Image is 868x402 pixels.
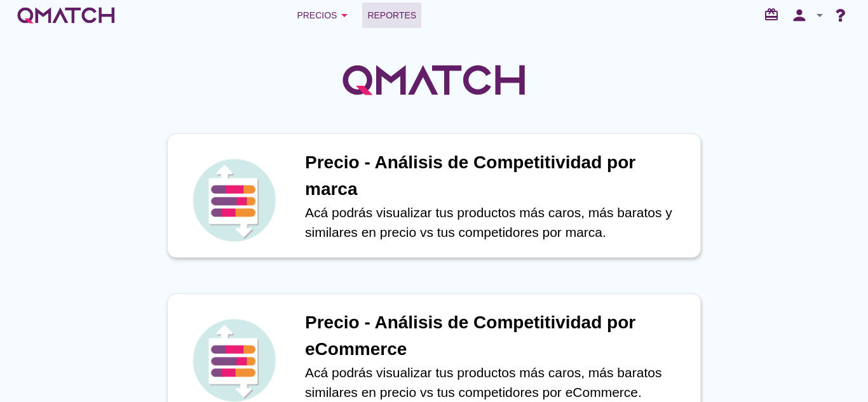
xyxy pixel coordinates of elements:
i: person [787,6,812,24]
a: Reportes [362,3,421,28]
i: arrow_drop_down [812,8,827,23]
img: QMatchLogo [339,48,529,112]
a: white-qmatch-logo [15,3,117,28]
h1: Precio - Análisis de Competitividad por eCommerce [305,309,688,363]
h1: Precio - Análisis de Competitividad por marca [305,149,688,203]
span: Reportes [367,8,416,23]
i: redeem [764,7,784,22]
a: iconPrecio - Análisis de Competitividad por marcaAcá podrás visualizar tus productos más caros, m... [149,133,719,258]
p: Acá podrás visualizar tus productos más caros, más baratos y similares en precio vs tus competido... [305,203,688,243]
button: Precios [287,3,362,28]
i: arrow_drop_down [337,8,352,23]
img: icon [189,156,278,245]
div: Precios [297,8,352,23]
